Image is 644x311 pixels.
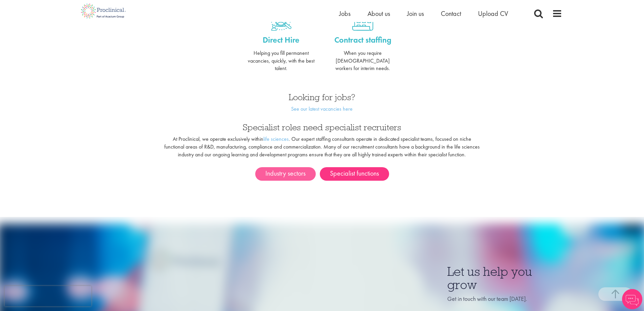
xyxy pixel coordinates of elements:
[478,9,508,18] a: Upload CV
[327,34,399,46] a: Contract staffing
[407,9,424,18] a: Join us
[367,9,390,18] a: About us
[327,49,399,73] p: When you require [DEMOGRAPHIC_DATA] workers for interim needs.
[164,135,480,159] p: At Proclinical, we operate exclusively within . Our expert staffing consultants operate in dedica...
[5,286,91,306] iframe: reCAPTCHA
[441,9,461,18] a: Contact
[245,34,317,46] a: Direct Hire
[255,167,316,181] a: Industry sectors
[245,49,317,73] p: Helping you fill permanent vacancies, quickly, with the best talent.
[622,289,642,309] img: Chatbot
[447,265,562,291] h3: Let us help you grow
[263,135,289,142] a: life sciences
[339,9,351,18] a: Jobs
[245,93,399,102] h3: Looking for jobs?
[164,123,480,132] h3: Specialist roles need specialist recruiters
[291,105,353,112] a: See our latest vacancies here
[320,167,389,181] a: Specialist functions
